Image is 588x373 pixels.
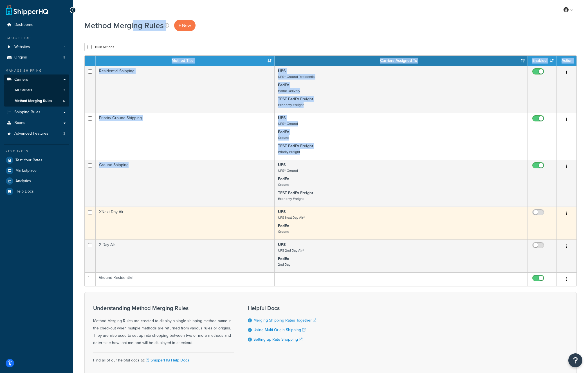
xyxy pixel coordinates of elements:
span: Shipping Rules [14,110,41,115]
span: 7 [63,88,65,93]
strong: FedEx [278,223,289,229]
span: + New [179,22,191,29]
strong: FedEx [278,82,289,88]
a: + New [174,20,196,31]
strong: TEST FedEx Freight [278,96,313,102]
a: Method Merging Rules 6 [4,96,69,106]
td: XNext-Day Air [96,207,275,239]
span: Advanced Features [14,131,48,136]
span: Websites [14,45,30,49]
a: Boxes [4,118,69,128]
td: 2-Day Air [96,239,275,272]
strong: TEST FedEx Freight [278,143,313,149]
span: Analytics [15,179,31,184]
small: Home Delivery [278,88,300,93]
a: Help Docs [4,186,69,196]
span: Boxes [14,121,25,125]
small: UPS Next Day Air® [278,215,305,220]
li: Websites [4,42,69,52]
a: Advanced Features 3 [4,128,69,139]
small: Economy Freight [278,102,304,107]
small: UPS® Ground Residential [278,74,315,79]
a: ShipperHQ Help Docs [145,357,189,363]
span: Origins [14,55,27,60]
div: Manage Shipping [4,68,69,73]
small: 2nd Day [278,262,290,267]
a: Websites 1 [4,42,69,52]
a: Merging Shipping Rates Together [253,317,316,323]
li: Carriers [4,74,69,107]
div: Basic Setup [4,36,69,40]
a: All Carriers 7 [4,85,69,96]
span: 1 [64,45,65,49]
th: Enabled: activate to sort column ascending [528,56,557,66]
td: Residential Shipping [96,66,275,113]
a: Dashboard [4,20,69,30]
span: 3 [63,131,65,136]
a: Shipping Rules [4,107,69,117]
strong: UPS [278,209,286,215]
button: Bulk Actions [84,43,117,51]
small: Priority Freight [278,149,300,154]
small: UPS® Ground [278,168,298,173]
strong: UPS [278,162,286,168]
span: 8 [63,55,65,60]
div: Method Merging Rules are created to display a single shipping method name in the checkout when mu... [93,305,234,347]
strong: TEST FedEx Freight [278,190,313,196]
a: Using Multi-Origin Shipping [253,327,306,333]
td: Ground Residential [96,272,275,286]
td: Ground Shipping [96,160,275,207]
a: Setting up Rate Shopping [253,336,302,342]
th: Method Title: activate to sort column ascending [96,56,275,66]
a: Test Your Rates [4,155,69,165]
span: Marketplace [15,168,37,173]
span: Test Your Rates [15,158,42,163]
th: Carriers Assigned To: activate to sort column ascending [275,56,528,66]
strong: UPS [278,242,286,248]
span: 6 [63,99,65,103]
span: Dashboard [14,22,33,27]
a: Analytics [4,176,69,186]
span: All Carriers [15,88,32,93]
div: Find all of our helpful docs at: [93,352,234,364]
small: Ground [278,135,289,140]
strong: FedEx [278,256,289,262]
th: Action [557,56,576,66]
h1: Method Merging Rules [84,20,164,31]
li: Origins [4,52,69,63]
strong: UPS [278,68,286,74]
span: Method Merging Rules [15,99,52,103]
a: Marketplace [4,166,69,176]
li: All Carriers [4,85,69,96]
a: Carriers [4,74,69,85]
h3: Understanding Method Merging Rules [93,305,234,311]
strong: FedEx [278,176,289,182]
small: Economy Freight [278,196,304,201]
strong: UPS [278,115,286,121]
span: Help Docs [15,189,34,194]
h3: Helpful Docs [248,305,316,311]
small: Ground [278,182,289,187]
small: UPS 2nd Day Air® [278,248,304,253]
small: UPS® Ground [278,121,298,126]
div: Resources [4,149,69,154]
a: Origins 8 [4,52,69,63]
li: Method Merging Rules [4,96,69,106]
li: Advanced Features [4,128,69,139]
strong: FedEx [278,129,289,135]
button: Open Resource Center [568,353,582,367]
small: Ground [278,229,289,234]
span: Carriers [14,77,28,82]
td: Priority Ground Shipping [96,113,275,160]
a: ShipperHQ Home [6,4,48,15]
